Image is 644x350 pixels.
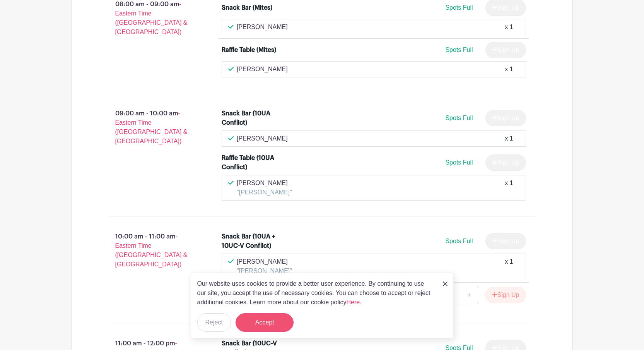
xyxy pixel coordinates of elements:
[445,46,473,53] span: Spots Full
[115,1,188,35] span: - Eastern Time ([GEOGRAPHIC_DATA] & [GEOGRAPHIC_DATA])
[222,232,289,250] div: Snack Bar (10UA + 10UC-V Conflict)
[460,286,479,304] a: +
[445,4,473,11] span: Spots Full
[505,22,513,32] div: x 1
[237,134,288,143] p: [PERSON_NAME]
[197,279,435,307] p: Our website uses cookies to provide a better user experience. By continuing to use our site, you ...
[347,299,360,305] a: Here
[236,313,294,332] button: Accept
[505,134,513,143] div: x 1
[445,115,473,121] span: Spots Full
[445,159,473,166] span: Spots Full
[505,257,513,276] div: x 1
[115,110,188,144] span: - Eastern Time ([GEOGRAPHIC_DATA] & [GEOGRAPHIC_DATA])
[97,106,210,149] p: 09:00 am - 10:00 am
[115,233,188,268] span: - Eastern Time ([GEOGRAPHIC_DATA] & [GEOGRAPHIC_DATA])
[237,266,292,276] p: "[PERSON_NAME]"
[485,287,526,303] button: Sign Up
[197,313,231,332] button: Reject
[222,109,289,127] div: Snack Bar (10UA Conflict)
[443,281,448,286] img: close_button-5f87c8562297e5c2d7936805f587ecaba9071eb48480494691a3f1689db116b3.svg
[237,257,292,266] p: [PERSON_NAME]
[222,153,289,172] div: Raffle Table (10UA Conflict)
[237,188,292,197] p: "[PERSON_NAME]"
[97,229,210,272] p: 10:00 am - 11:00 am
[445,238,473,244] span: Spots Full
[237,65,288,74] p: [PERSON_NAME]
[222,3,272,12] div: Snack Bar (Mites)
[505,65,513,74] div: x 1
[222,45,276,55] div: Raffle Table (Mites)
[505,178,513,197] div: x 1
[237,22,288,32] p: [PERSON_NAME]
[237,178,292,188] p: [PERSON_NAME]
